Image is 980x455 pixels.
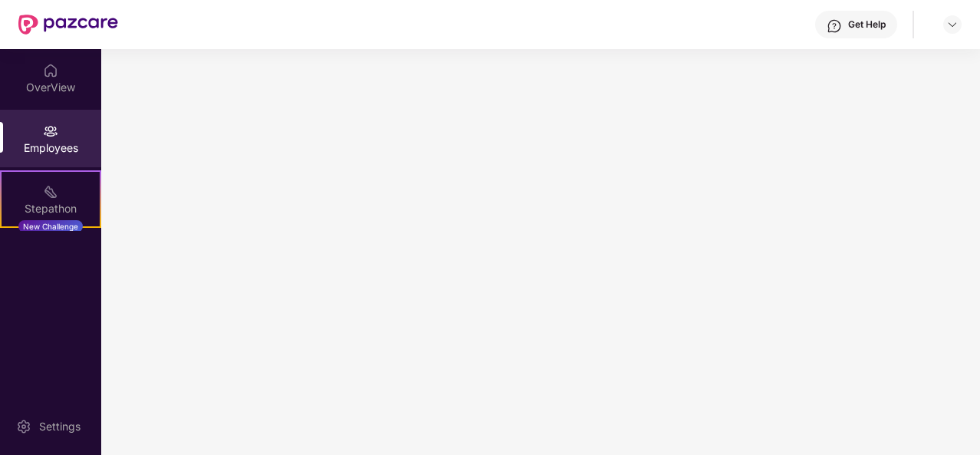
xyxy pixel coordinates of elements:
[18,220,83,232] div: New Challenge
[16,419,31,434] img: svg+xml;base64,PHN2ZyBpZD0iU2V0dGluZy0yMHgyMCIgeG1sbnM9Imh0dHA6Ly93d3cudzMub3JnLzIwMDAvc3ZnIiB3aW...
[18,15,118,35] img: New Pazcare Logo
[827,18,842,34] img: svg+xml;base64,PHN2ZyBpZD0iSGVscC0zMngzMiIgeG1sbnM9Imh0dHA6Ly93d3cudzMub3JnLzIwMDAvc3ZnIiB3aWR0aD...
[2,201,100,216] div: Stepathon
[43,63,58,78] img: svg+xml;base64,PHN2ZyBpZD0iSG9tZSIgeG1sbnM9Imh0dHA6Ly93d3cudzMub3JnLzIwMDAvc3ZnIiB3aWR0aD0iMjAiIG...
[946,18,959,31] img: svg+xml;base64,PHN2ZyBpZD0iRHJvcGRvd24tMzJ4MzIiIHhtbG5zPSJodHRwOi8vd3d3LnczLm9yZy8yMDAwL3N2ZyIgd2...
[35,419,85,434] div: Settings
[43,124,58,139] img: svg+xml;base64,PHN2ZyBpZD0iRW1wbG95ZWVzIiB4bWxucz0iaHR0cDovL3d3dy53My5vcmcvMjAwMC9zdmciIHdpZHRoPS...
[43,184,58,199] img: svg+xml;base64,PHN2ZyB4bWxucz0iaHR0cDovL3d3dy53My5vcmcvMjAwMC9zdmciIHdpZHRoPSIyMSIgaGVpZ2h0PSIyMC...
[848,18,886,31] div: Get Help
